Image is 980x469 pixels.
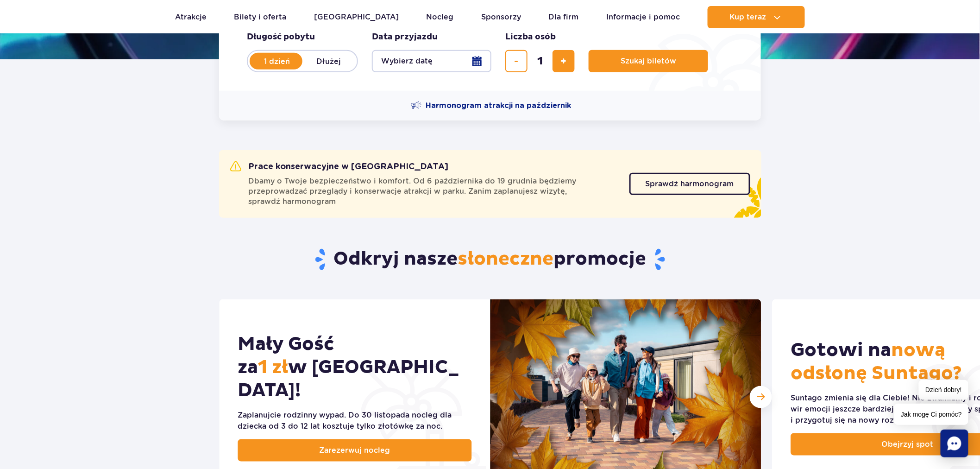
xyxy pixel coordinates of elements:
[219,13,761,91] form: Planowanie wizyty w Park of Poland
[729,13,766,21] span: Kup teraz
[708,6,805,28] button: Kup teraz
[882,439,934,450] span: Obejrzyj spot
[458,247,554,271] span: słoneczne
[372,32,438,43] span: Data przyjazdu
[219,247,761,272] h2: Odkryj nasze promocje
[629,173,750,195] a: Sprawdź harmonogram
[750,386,772,408] div: Następny slajd
[238,333,472,402] h2: Mały Gość za w [GEOGRAPHIC_DATA]!
[589,50,708,72] button: Szukaj biletów
[247,32,315,43] span: Długość pobytu
[258,356,289,379] span: 1 zł
[238,410,472,432] div: Zaplanujcie rodzinny wypad. Do 30 listopada nocleg dla dziecka od 3 do 12 lat kosztuje tylko złot...
[791,339,962,385] span: nową odsłonę Suntago?
[249,176,618,207] span: Dbamy o Twoje bezpieczeństwo i komfort. Od 6 października do 19 grudnia będziemy przeprowadzać pr...
[529,50,551,72] input: liczba biletów
[314,6,399,28] a: [GEOGRAPHIC_DATA]
[426,101,571,111] span: Harmonogram atrakcji na październik
[646,180,734,188] span: Sprawdź harmonogram
[234,6,287,28] a: Bilety i oferta
[894,404,968,425] span: Jak mogę Ci pomóc?
[238,439,472,462] a: Zarezerwuj nocleg
[481,6,521,28] a: Sponsorzy
[175,6,207,28] a: Atrakcje
[320,445,390,456] span: Zarezerwuj nocleg
[230,161,449,172] h2: Prace konserwacyjne w [GEOGRAPHIC_DATA]
[372,50,491,72] button: Wybierz datę
[941,430,968,457] div: Chat
[302,51,355,71] label: Dłużej
[621,57,676,65] span: Szukaj biletów
[553,50,575,72] button: dodaj bilet
[606,6,680,28] a: Informacje i pomoc
[411,100,571,111] a: Harmonogram atrakcji na październik
[505,32,556,43] span: Liczba osób
[251,51,303,71] label: 1 dzień
[427,6,454,28] a: Nocleg
[919,380,968,400] span: Dzień dobry!
[549,6,579,28] a: Dla firm
[505,50,528,72] button: usuń bilet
